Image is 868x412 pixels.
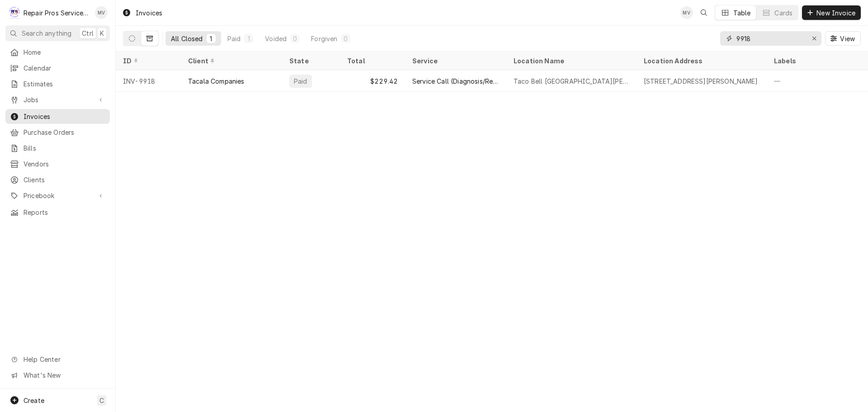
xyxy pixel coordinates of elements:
span: Vendors [24,159,105,169]
a: Clients [5,172,110,187]
span: K [100,28,104,38]
div: 0 [292,34,297,43]
div: 1 [246,34,251,43]
div: Taco Bell [GEOGRAPHIC_DATA][PERSON_NAME] 29037 [514,76,629,86]
div: Client [188,56,273,66]
span: Home [24,47,105,57]
div: Labels [774,56,868,66]
div: Location Address [644,56,758,66]
div: Voided [265,34,287,43]
div: All Closed [171,34,203,43]
div: Total [347,56,396,66]
div: Paid [227,34,241,43]
span: Invoices [24,112,105,121]
div: Location Name [514,56,627,66]
span: Reports [24,208,105,217]
div: [STREET_ADDRESS][PERSON_NAME] [644,76,758,86]
span: Bills [24,143,105,153]
div: Cards [774,8,793,18]
a: Purchase Orders [5,125,110,140]
span: View [838,34,857,43]
div: MV [680,6,693,19]
div: Mindy Volker's Avatar [680,6,693,19]
div: R [8,6,21,19]
a: Go to What's New [5,368,110,383]
span: Search anything [22,28,71,38]
span: What's New [24,370,104,380]
span: Purchase Orders [24,128,105,137]
div: MV [95,6,108,19]
div: Service [412,56,497,66]
div: Tacala Companies [188,76,245,86]
a: Invoices [5,109,110,124]
div: Mindy Volker's Avatar [95,6,108,19]
span: Clients [24,175,105,185]
div: 0 [343,34,349,43]
button: New Invoice [802,5,861,20]
span: Ctrl [82,28,94,38]
button: Open search [697,5,711,20]
div: Forgiven [311,34,337,43]
input: Keyword search [736,31,804,46]
button: View [825,31,861,46]
span: Estimates [24,79,105,89]
a: Reports [5,205,110,220]
span: New Invoice [815,8,857,18]
button: Search anythingCtrlK [5,25,110,41]
div: INV-9918 [116,70,181,92]
button: Erase input [807,31,821,46]
a: Vendors [5,156,110,171]
div: Repair Pros Services Inc's Avatar [8,6,21,19]
a: Calendar [5,61,110,76]
div: 1 [208,34,214,43]
span: C [99,396,104,405]
span: Jobs [24,95,92,104]
a: Estimates [5,76,110,91]
a: Go to Pricebook [5,188,110,203]
a: Go to Jobs [5,92,110,107]
a: Go to Help Center [5,352,110,367]
a: Home [5,45,110,60]
div: Service Call (Diagnosis/Repair) [412,76,499,86]
div: Paid [293,76,308,86]
span: Pricebook [24,191,92,200]
div: ID [123,56,172,66]
div: State [289,56,333,66]
span: Create [24,397,44,404]
span: Calendar [24,63,105,73]
div: Repair Pros Services Inc [24,8,90,18]
a: Bills [5,141,110,156]
span: Help Center [24,355,104,364]
div: Table [733,8,751,18]
div: $229.42 [340,70,405,92]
